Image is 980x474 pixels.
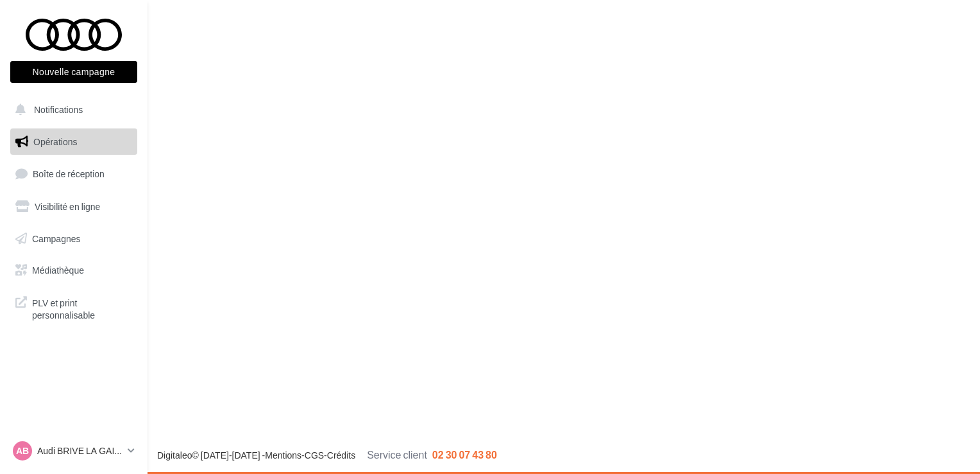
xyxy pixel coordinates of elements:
[8,193,140,220] a: Visibilité en ligne
[16,444,29,457] span: AB
[32,265,84,276] span: Médiathèque
[265,450,301,461] a: Mentions
[8,289,140,327] a: PLV et print personnalisable
[33,136,77,147] span: Opérations
[32,294,132,322] span: PLV et print personnalisable
[327,450,355,461] a: Crédits
[157,450,192,461] a: Digitaleo
[10,439,137,463] a: AB Audi BRIVE LA GAILLARDE
[367,448,427,461] span: Service client
[8,225,140,252] a: Campagnes
[33,168,105,179] span: Boîte de réception
[157,450,497,461] span: © [DATE]-[DATE] - - -
[10,61,137,83] button: Nouvelle campagne
[8,96,135,123] button: Notifications
[37,444,122,457] p: Audi BRIVE LA GAILLARDE
[8,257,140,284] a: Médiathèque
[432,448,497,461] span: 02 30 07 43 80
[34,104,83,115] span: Notifications
[32,233,81,243] span: Campagnes
[305,450,324,461] a: CGS
[8,128,140,155] a: Opérations
[35,201,100,212] span: Visibilité en ligne
[8,160,140,188] a: Boîte de réception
